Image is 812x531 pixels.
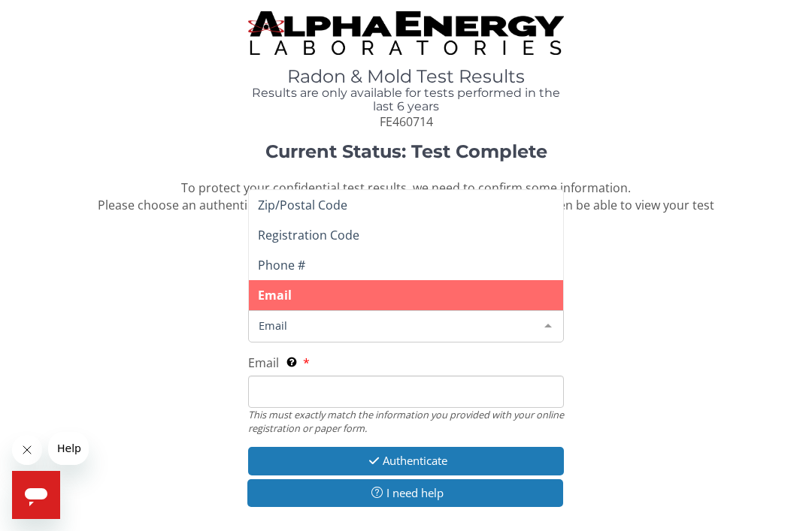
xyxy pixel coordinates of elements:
[12,435,42,465] iframe: Close message
[248,355,279,371] span: Email
[380,113,433,130] span: FE460714
[255,317,533,333] span: Email
[247,479,563,507] button: I need help
[248,447,564,475] button: Authenticate
[248,67,564,86] h1: Radon & Mold Test Results
[248,11,564,55] img: TightCrop.jpg
[258,257,305,273] span: Phone #
[12,471,60,519] iframe: Button to launch messaging window
[258,287,292,303] span: Email
[258,227,359,243] span: Registration Code
[48,432,89,465] iframe: Message from company
[265,140,547,162] strong: Current Status: Test Complete
[258,197,347,213] span: Zip/Postal Code
[98,180,714,231] span: To protect your confidential test results, we need to confirm some information. Please choose an ...
[248,408,564,436] div: This must exactly match the information you provided with your online registration or paper form.
[248,86,564,113] h4: Results are only available for tests performed in the last 6 years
